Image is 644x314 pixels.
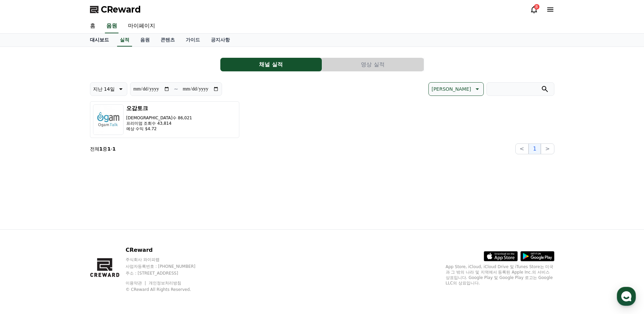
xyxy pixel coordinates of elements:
a: 음원 [105,19,118,33]
strong: 1 [112,146,116,152]
p: 지난 14일 [93,84,115,94]
span: 설정 [105,226,113,231]
a: 실적 [117,34,132,47]
img: 오감토크 [93,104,124,135]
button: 채널 실적 [220,58,322,71]
button: < [515,143,529,154]
h3: 오감토크 [126,104,192,112]
a: 콘텐츠 [155,34,180,47]
p: 예상 수익 $4.72 [126,126,192,132]
a: 홈 [2,215,45,232]
a: 영상 실적 [322,58,424,71]
button: 영상 실적 [322,58,424,71]
strong: 1 [107,146,111,152]
button: [PERSON_NAME] [428,82,483,96]
a: 공지사항 [205,34,235,47]
span: 대화 [62,226,70,231]
span: CReward [101,4,141,15]
a: CReward [90,4,141,15]
p: ~ [174,85,178,93]
span: 홈 [21,226,25,231]
a: 이용약관 [126,281,147,285]
a: 설정 [88,215,130,232]
a: 대시보드 [85,34,114,47]
p: © CReward All Rights Reserved. [126,287,208,292]
a: 가이드 [180,34,205,47]
div: 8 [534,4,539,10]
a: 홈 [85,19,101,33]
a: 8 [530,5,538,14]
button: 오감토크 [DEMOGRAPHIC_DATA]수 86,021 프리미엄 조회수 43,814 예상 수익 $4.72 [90,101,239,138]
a: 개인정보처리방침 [149,281,181,285]
p: 프리미엄 조회수 43,814 [126,121,192,126]
p: [DEMOGRAPHIC_DATA]수 86,021 [126,115,192,121]
a: 대화 [45,215,88,232]
p: 주식회사 와이피랩 [126,257,208,262]
a: 음원 [135,34,155,47]
p: 전체 중 - [90,145,116,152]
a: 마이페이지 [123,19,161,33]
a: 채널 실적 [220,58,322,71]
p: CReward [126,246,208,254]
strong: 1 [99,146,103,152]
p: 주소 : [STREET_ADDRESS] [126,271,208,276]
button: 지난 14일 [90,82,127,96]
p: App Store, iCloud, iCloud Drive 및 iTunes Store는 미국과 그 밖의 나라 및 지역에서 등록된 Apple Inc.의 서비스 상표입니다. Goo... [446,264,554,286]
button: > [541,143,554,154]
button: 1 [529,143,541,154]
p: 사업자등록번호 : [PHONE_NUMBER] [126,264,208,269]
p: [PERSON_NAME] [431,84,471,94]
